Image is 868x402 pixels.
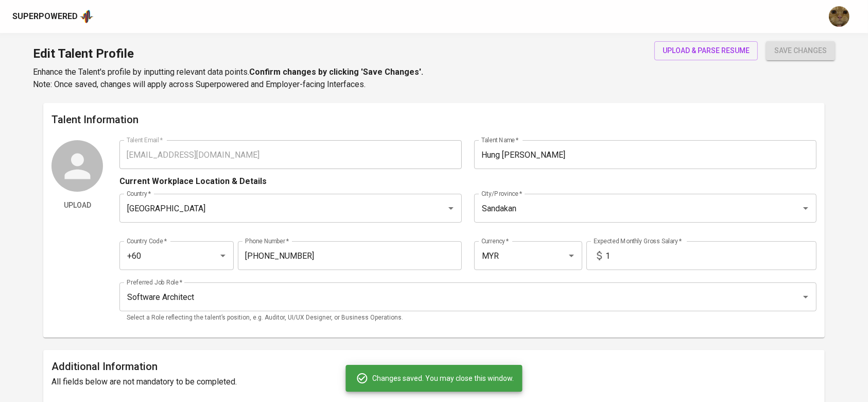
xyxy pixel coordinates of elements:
[829,6,849,27] img: ec6c0910-f960-4a00-a8f8-c5744e41279e.jpg
[798,201,813,215] button: Open
[51,375,816,389] h6: All fields below are not mandatory to be completed.
[654,41,758,60] button: upload & parse resume
[51,358,816,375] h6: Additional Information
[56,199,99,212] span: Upload
[12,11,78,23] div: Superpowered
[33,41,423,66] h1: Edit Talent Profile
[127,313,809,323] p: Select a Role reflecting the talent’s position, e.g. Auditor, UI/UX Designer, or Business Operati...
[51,196,103,215] button: Upload
[119,175,267,188] p: Current Workplace Location & Details
[12,9,94,24] a: Superpoweredapp logo
[663,44,750,57] span: upload & parse resume
[33,66,423,91] p: Enhance the Talent's profile by inputting relevant data points. Note: Once saved, changes will ap...
[216,248,230,263] button: Open
[798,290,813,304] button: Open
[564,248,579,263] button: Open
[774,44,827,57] span: save changes
[80,9,94,24] img: app logo
[249,67,423,77] b: Confirm changes by clicking 'Save Changes'.
[444,201,458,215] button: Open
[356,368,514,389] div: Changes saved. You may close this window.
[51,111,816,128] h6: Talent Information
[766,41,835,60] button: save changes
